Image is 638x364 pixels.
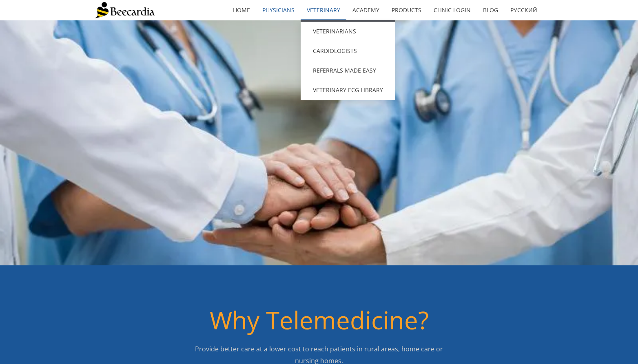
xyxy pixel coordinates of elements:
[256,1,301,20] a: Physicians
[301,22,395,41] a: Veterinarians
[428,1,477,20] a: Clinic Login
[301,80,395,100] a: Veterinary ECG Library
[210,303,429,337] span: Why Telemedicine?
[95,2,155,18] img: Beecardia
[301,61,395,80] a: Referrals Made Easy
[227,1,256,20] a: home
[301,1,346,20] a: Veterinary
[385,1,428,20] a: Products
[346,1,385,20] a: Academy
[504,1,543,20] a: Русский
[301,41,395,61] a: Cardiologists
[477,1,504,20] a: Blog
